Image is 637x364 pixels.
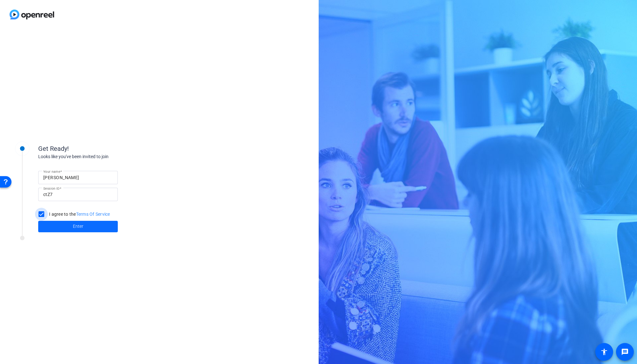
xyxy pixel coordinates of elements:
[38,144,166,153] div: Get Ready!
[73,223,83,230] span: Enter
[621,348,629,356] mat-icon: message
[76,212,110,217] a: Terms Of Service
[600,348,608,356] mat-icon: accessibility
[48,211,110,217] label: I agree to the
[38,221,118,232] button: Enter
[43,170,60,173] mat-label: Your name
[43,186,60,190] mat-label: Session ID
[38,153,166,160] div: Looks like you've been invited to join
